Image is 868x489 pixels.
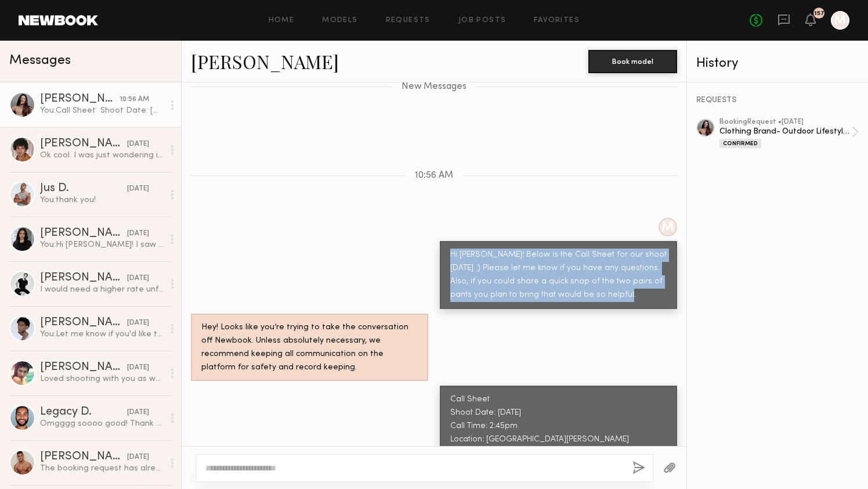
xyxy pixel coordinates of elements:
a: Favorites [534,17,580,24]
div: [PERSON_NAME] [40,94,120,105]
a: bookingRequest •[DATE]Clothing Brand- Outdoor Lifestyle ShootConfirmed [719,118,859,148]
div: [PERSON_NAME] [40,228,127,239]
div: I would need a higher rate unfortunately! [40,284,164,295]
div: booking Request • [DATE] [719,118,852,126]
div: Confirmed [719,139,761,148]
div: [PERSON_NAME] [40,138,127,150]
button: Book model [588,50,677,73]
div: You: Call Sheet Shoot Date: [DATE] Call Time: 2:45pm Location: [GEOGRAPHIC_DATA][PERSON_NAME] [UR... [40,105,164,116]
div: Ok cool. I was just wondering if print POS or otherwise was still being considered. [40,150,164,161]
span: Messages [9,54,71,67]
a: Job Posts [458,17,507,24]
a: [PERSON_NAME] [191,49,339,74]
div: [PERSON_NAME] [40,272,127,284]
div: Hey! Looks like you’re trying to take the conversation off Newbook. Unless absolutely necessary, ... [201,321,418,375]
div: You: thank you! [40,195,164,206]
div: [DATE] [127,452,149,463]
div: [DATE] [127,184,149,195]
div: Legacy D. [40,407,127,418]
div: Omgggg soooo good! Thank you for all these! He clearly had a blast! Yes let me know if you ever n... [40,418,164,429]
div: [DATE] [127,139,149,150]
div: [PERSON_NAME] [40,451,127,463]
div: [PERSON_NAME] [40,317,127,329]
div: Loved shooting with you as well!! I just followed you on ig! :) look forward to seeing the pics! [40,373,164,384]
div: Jus D. [40,183,127,195]
div: 157 [814,10,824,17]
div: You: Hi [PERSON_NAME]! I saw you submitted to my job listing for a shoot with a small sustainable... [40,239,164,250]
a: Models [322,17,357,24]
a: M [831,11,849,30]
div: REQUESTS [696,96,859,105]
div: [PERSON_NAME] [40,362,127,373]
div: History [696,57,859,70]
div: [DATE] [127,407,149,418]
div: Clothing Brand- Outdoor Lifestyle Shoot [719,126,852,137]
div: You: Let me know if you'd like to move forward. Totally understand if not! [40,329,164,340]
div: [DATE] [127,318,149,329]
a: Requests [386,17,431,24]
a: Home [269,17,295,24]
span: New Messages [402,82,466,92]
div: [DATE] [127,228,149,239]
div: The booking request has already been cancelled. [40,463,164,474]
div: 10:56 AM [120,94,149,105]
a: Book model [588,56,677,66]
div: Hi [PERSON_NAME]! Below is the Call Sheet for our shoot [DATE] :) Please let me know if you have ... [450,249,667,302]
span: 10:56 AM [415,171,453,181]
div: [DATE] [127,362,149,373]
div: [DATE] [127,273,149,284]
